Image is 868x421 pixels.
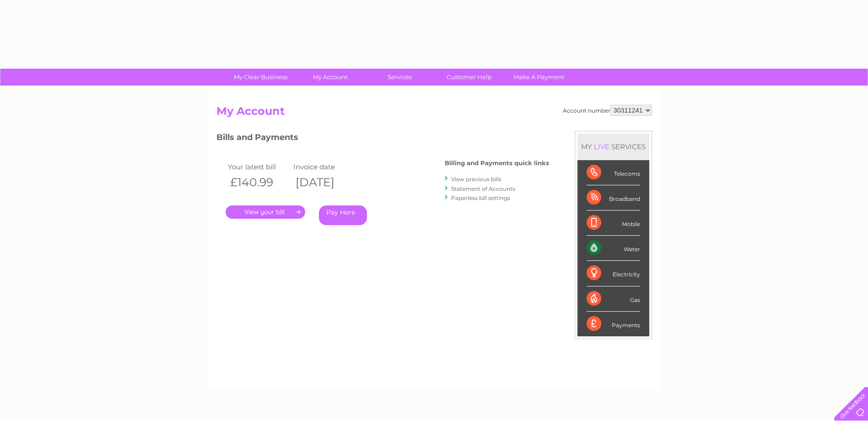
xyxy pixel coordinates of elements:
div: Telecoms [587,160,640,185]
td: Invoice date [291,161,357,173]
div: Payments [587,312,640,336]
a: Customer Help [431,69,507,86]
a: Pay Here [319,205,367,225]
div: Account number [563,105,652,116]
a: View previous bills [451,176,501,183]
div: Mobile [587,210,640,236]
div: LIVE [592,142,611,151]
a: Paperless bill settings [451,194,510,201]
a: Statement of Accounts [451,185,515,192]
h2: My Account [216,105,652,122]
th: [DATE] [291,173,357,192]
h3: Bills and Payments [216,131,549,147]
td: Your latest bill [226,161,291,173]
div: Water [587,236,640,261]
div: Broadband [587,185,640,210]
a: Services [362,69,437,86]
a: My Account [292,69,368,86]
div: MY SERVICES [577,134,649,160]
h4: Billing and Payments quick links [445,160,549,167]
div: Electricity [587,261,640,286]
a: My Clear Business [223,69,298,86]
th: £140.99 [226,173,291,192]
div: Gas [587,286,640,312]
a: . [226,205,305,219]
a: Make A Payment [501,69,577,86]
